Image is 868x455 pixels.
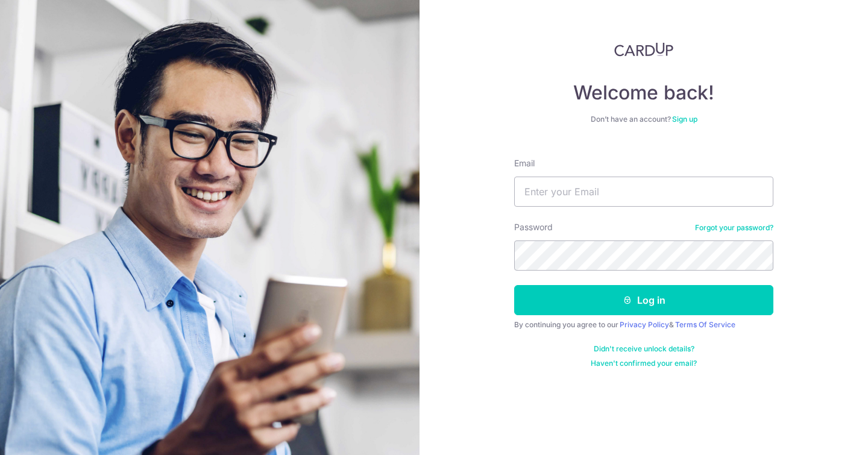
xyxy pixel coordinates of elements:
[672,115,697,124] a: Sign up
[614,42,673,57] img: CardUp Logo
[675,320,735,329] a: Terms Of Service
[594,344,694,354] a: Didn't receive unlock details?
[514,157,535,169] label: Email
[514,221,553,233] label: Password
[514,177,773,207] input: Enter your Email
[514,81,773,105] h4: Welcome back!
[695,223,773,233] a: Forgot your password?
[514,285,773,315] button: Log in
[514,320,773,330] div: By continuing you agree to our &
[620,320,669,329] a: Privacy Policy
[514,115,773,124] div: Don’t have an account?
[591,359,697,368] a: Haven't confirmed your email?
